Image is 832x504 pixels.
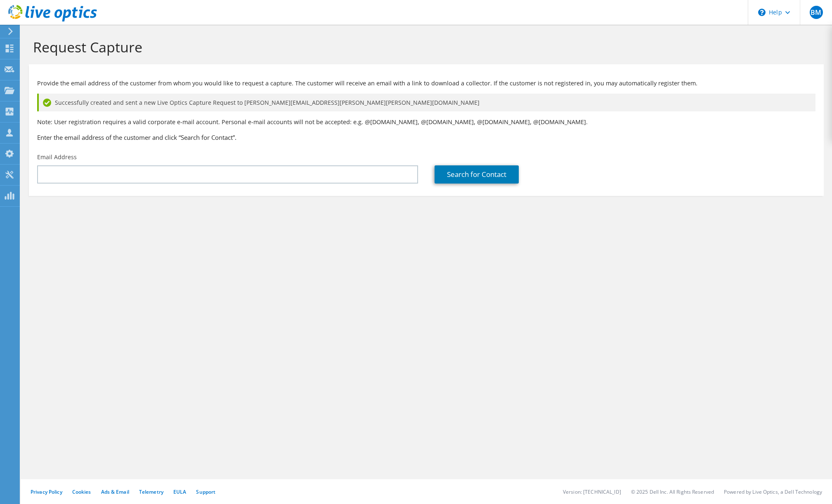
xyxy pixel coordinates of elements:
a: EULA [173,488,186,495]
a: Search for Contact [435,165,519,184]
h1: Request Capture [33,38,815,56]
a: Cookies [72,488,91,495]
li: Version: [TECHNICAL_ID] [563,488,621,495]
li: Powered by Live Optics, a Dell Technology [724,488,822,495]
a: Support [196,488,215,495]
p: Provide the email address of the customer from whom you would like to request a capture. The cust... [37,79,815,88]
svg: \n [758,9,766,16]
label: Email Address [37,153,77,161]
a: Telemetry [139,488,163,495]
h3: Enter the email address of the customer and click “Search for Contact”. [37,133,815,142]
a: Ads & Email [101,488,129,495]
span: Successfully created and sent a new Live Optics Capture Request to [PERSON_NAME][EMAIL_ADDRESS][P... [55,98,480,107]
a: Privacy Policy [31,488,62,495]
span: BM [810,6,823,19]
li: © 2025 Dell Inc. All Rights Reserved [631,488,714,495]
p: Note: User registration requires a valid corporate e-mail account. Personal e-mail accounts will ... [37,118,815,127]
